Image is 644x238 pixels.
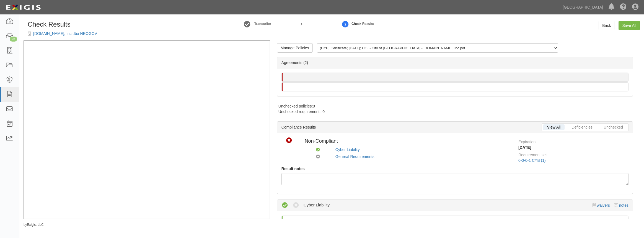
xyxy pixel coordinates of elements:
[277,43,313,53] a: Manage Policies
[335,147,360,152] a: Cyber Liability
[313,103,315,109] div: 0
[254,22,271,26] small: Transcribe
[597,203,610,208] a: waivers
[10,37,17,42] div: 25
[281,202,288,209] i: Compliant
[277,57,633,68] div: Agreements (2)
[24,222,44,227] small: by
[28,21,97,28] h1: Check Results
[27,223,44,227] a: Exigis, LLC
[316,155,320,159] i: No Coverage
[341,21,350,28] strong: 2
[518,150,547,158] label: Requirement set
[278,109,325,114] div: Unchecked requirements:
[619,203,629,208] a: notes
[518,145,629,150] div: [DATE]
[335,154,374,159] a: General Requirements
[286,137,293,144] i: Non-Compliant
[277,122,633,133] div: Compliance Results
[351,22,374,26] small: Check Results
[4,2,42,12] img: logo-5460c22ac91f19d4615b14bd174203de0afe785f0fc80cf4dbbc73dc1793850b.png
[543,124,565,130] a: View All
[599,21,614,30] a: Back
[293,202,299,209] i: Non-Compliant
[518,137,536,145] label: Expiration
[619,21,640,30] a: Save All
[243,18,251,30] a: Edit Document
[281,166,305,172] label: Result notes
[253,21,271,26] a: Transcribe
[305,139,506,144] h4: Non-Compliant
[560,2,606,13] a: [GEOGRAPHIC_DATA]
[33,31,97,36] a: [DOMAIN_NAME], Inc dba NEOGOV
[278,103,325,109] div: Unchecked policies:
[599,124,627,130] a: Unchecked
[304,202,330,208] div: Cyber Liability
[316,148,320,152] i: Compliant
[567,124,596,130] a: Deficiencies
[518,158,546,163] a: 0-0-0-1 CYB (1)
[341,18,350,30] a: 2
[620,4,627,11] i: Help Center - Complianz
[322,109,325,114] div: 0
